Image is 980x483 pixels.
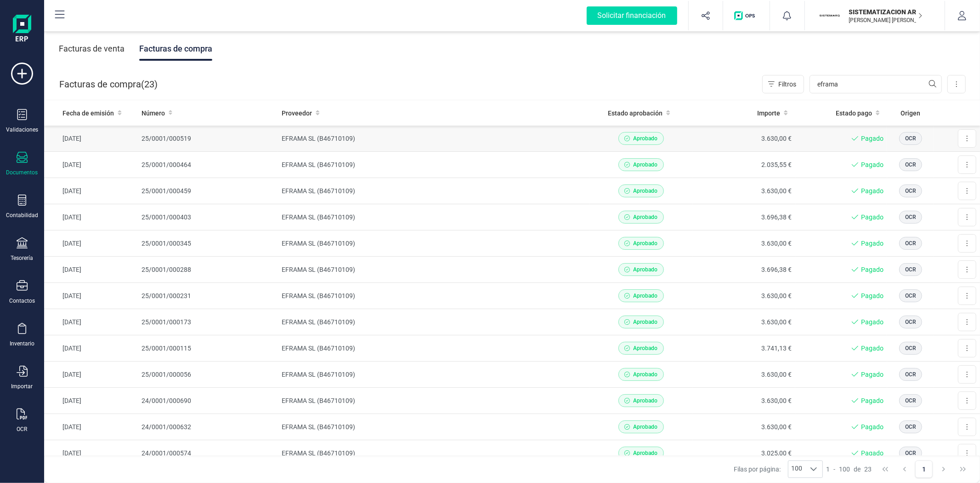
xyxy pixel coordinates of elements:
span: Aprobado [634,370,658,379]
td: 3.630,00 € [692,414,795,440]
td: 3.630,00 € [692,283,795,309]
td: [DATE] [44,204,138,230]
div: Contabilidad [6,212,38,219]
div: Importar [11,383,33,390]
button: SISISTEMATIZACION ARQUITECTONICA EN REFORMAS SL[PERSON_NAME] [PERSON_NAME] [816,1,934,30]
td: [DATE] [44,178,138,204]
p: [PERSON_NAME] [PERSON_NAME] [849,17,923,24]
td: 25/0001/000288 [138,257,278,283]
span: Aprobado [634,397,658,405]
span: 23 [865,465,872,474]
img: Logo Finanedi [13,15,31,44]
td: [DATE] [44,230,138,257]
span: Aprobado [634,292,658,300]
td: 3.696,38 € [692,204,795,230]
div: Contactos [9,297,35,305]
button: Filtros [762,75,804,93]
button: Previous Page [896,460,913,478]
td: 25/0001/000519 [138,126,278,152]
span: Aprobado [634,134,658,143]
span: OCR [905,292,916,300]
span: Aprobado [634,423,658,431]
button: Page 1 [915,460,933,478]
span: Pagado [861,317,884,327]
span: Pagado [861,422,884,431]
img: SI [820,6,840,26]
td: 25/0001/000056 [138,362,278,388]
span: Aprobado [634,449,658,457]
span: Aprobado [634,239,658,247]
span: Fecha de emisión [62,109,114,118]
td: 25/0001/000459 [138,178,278,204]
td: EFRAMA SL (B46710109) [278,178,589,204]
td: [DATE] [44,440,138,466]
td: 3.741,13 € [692,335,795,362]
span: de [854,465,861,474]
span: OCR [905,213,916,221]
span: Aprobado [634,213,658,221]
div: Facturas de compra ( ) [59,75,158,93]
td: EFRAMA SL (B46710109) [278,414,589,440]
span: Pagado [861,396,884,405]
td: 3.025,00 € [692,440,795,466]
td: 25/0001/000464 [138,152,278,178]
td: 3.630,00 € [692,230,795,257]
span: OCR [905,370,916,379]
div: Documentos [6,169,38,176]
td: [DATE] [44,257,138,283]
td: 3.630,00 € [692,178,795,204]
div: Inventario [10,340,34,347]
button: Last Page [954,460,972,478]
td: [DATE] [44,414,138,440]
input: Buscar... [810,75,942,93]
div: Filas por página: [734,460,823,478]
td: [DATE] [44,283,138,309]
td: 24/0001/000632 [138,414,278,440]
span: Aprobado [634,265,658,274]
span: Pagado [861,160,884,169]
span: 1 [827,465,830,474]
td: EFRAMA SL (B46710109) [278,126,589,152]
td: [DATE] [44,152,138,178]
div: Solicitar financiación [587,6,677,25]
span: Pagado [861,291,884,300]
td: EFRAMA SL (B46710109) [278,309,589,335]
td: 3.630,00 € [692,362,795,388]
td: EFRAMA SL (B46710109) [278,204,589,230]
td: 3.630,00 € [692,388,795,414]
span: Origen [901,109,921,118]
td: 24/0001/000690 [138,388,278,414]
span: Pagado [861,265,884,274]
td: EFRAMA SL (B46710109) [278,335,589,362]
span: Proveedor [282,109,312,118]
td: EFRAMA SL (B46710109) [278,440,589,466]
td: EFRAMA SL (B46710109) [278,230,589,257]
td: [DATE] [44,362,138,388]
td: 3.696,38 € [692,257,795,283]
span: Número [142,109,165,118]
button: Logo de OPS [729,1,764,30]
span: OCR [905,134,916,143]
td: [DATE] [44,309,138,335]
span: Filtros [778,80,796,89]
td: [DATE] [44,388,138,414]
span: Aprobado [634,344,658,352]
span: 100 [839,465,850,474]
span: Pagado [861,134,884,143]
span: Estado pago [836,109,872,118]
div: OCR [17,425,28,433]
td: 25/0001/000173 [138,309,278,335]
img: Logo de OPS [734,11,759,20]
td: [DATE] [44,126,138,152]
td: EFRAMA SL (B46710109) [278,257,589,283]
div: Facturas de compra [139,37,212,61]
span: OCR [905,187,916,195]
div: Validaciones [6,126,38,133]
span: Aprobado [634,161,658,169]
td: [DATE] [44,335,138,362]
span: OCR [905,318,916,326]
span: Aprobado [634,318,658,326]
td: 25/0001/000115 [138,335,278,362]
span: Pagado [861,344,884,353]
span: OCR [905,449,916,457]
